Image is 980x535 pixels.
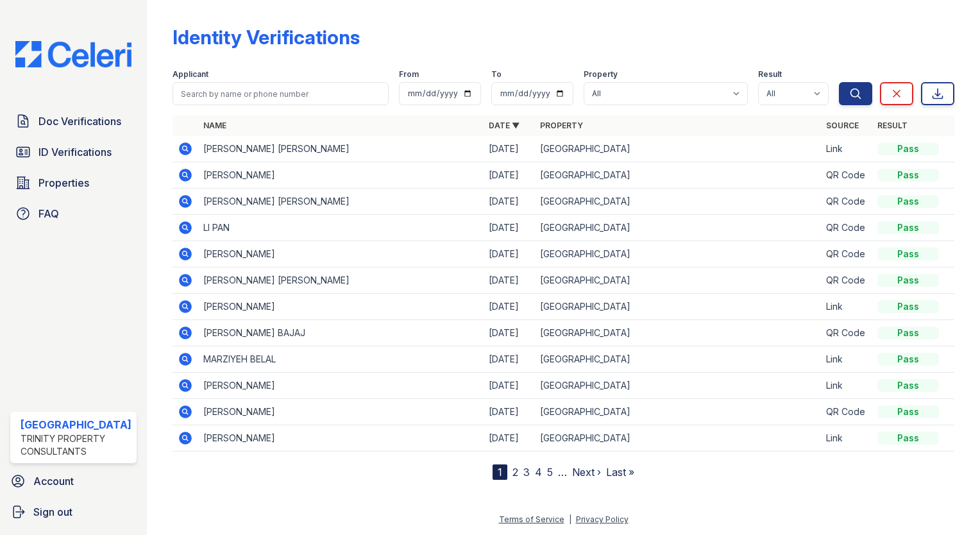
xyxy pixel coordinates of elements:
[198,373,484,399] td: [PERSON_NAME]
[38,175,89,191] span: Properties
[877,353,939,366] div: Pass
[826,121,859,130] a: Source
[38,114,121,129] span: Doc Verifications
[535,399,821,425] td: [GEOGRAPHIC_DATA]
[484,346,535,373] td: [DATE]
[821,215,872,241] td: QR Code
[606,466,634,479] a: Last »
[821,320,872,346] td: QR Code
[877,405,939,418] div: Pass
[758,69,782,80] label: Result
[535,320,821,346] td: [GEOGRAPHIC_DATA]
[38,144,112,160] span: ID Verifications
[5,41,142,67] img: CE_Logo_Blue-a8612792a0a2168367f1c8372b55b34899dd931a85d93a1a3d3e32e68fde9ad4.png
[198,320,484,346] td: [PERSON_NAME] BAJAJ
[558,464,567,480] span: …
[535,294,821,320] td: [GEOGRAPHIC_DATA]
[584,69,618,80] label: Property
[535,267,821,294] td: [GEOGRAPHIC_DATA]
[399,69,419,80] label: From
[877,195,939,208] div: Pass
[21,432,131,458] div: Trinity Property Consultants
[10,170,137,196] a: Properties
[821,241,872,267] td: QR Code
[173,69,208,80] label: Applicant
[198,399,484,425] td: [PERSON_NAME]
[576,514,629,524] a: Privacy Policy
[821,267,872,294] td: QR Code
[484,425,535,452] td: [DATE]
[821,189,872,215] td: QR Code
[535,136,821,162] td: [GEOGRAPHIC_DATA]
[877,379,939,392] div: Pass
[877,248,939,260] div: Pass
[10,139,137,165] a: ID Verifications
[512,466,518,479] a: 2
[499,514,564,524] a: Terms of Service
[877,432,939,445] div: Pass
[547,466,553,479] a: 5
[198,346,484,373] td: MARZIYEH BELAL
[535,466,542,479] a: 4
[198,294,484,320] td: [PERSON_NAME]
[535,346,821,373] td: [GEOGRAPHIC_DATA]
[198,162,484,189] td: [PERSON_NAME]
[821,346,872,373] td: Link
[173,82,389,105] input: Search by name or phone number
[572,466,601,479] a: Next ›
[484,294,535,320] td: [DATE]
[821,294,872,320] td: Link
[877,327,939,339] div: Pass
[484,373,535,399] td: [DATE]
[33,473,74,489] span: Account
[821,425,872,452] td: Link
[493,464,507,480] div: 1
[484,241,535,267] td: [DATE]
[198,241,484,267] td: [PERSON_NAME]
[523,466,530,479] a: 3
[877,142,939,155] div: Pass
[203,121,226,130] a: Name
[198,189,484,215] td: [PERSON_NAME] [PERSON_NAME]
[821,136,872,162] td: Link
[5,499,142,525] a: Sign out
[535,189,821,215] td: [GEOGRAPHIC_DATA]
[484,320,535,346] td: [DATE]
[535,162,821,189] td: [GEOGRAPHIC_DATA]
[535,215,821,241] td: [GEOGRAPHIC_DATA]
[21,417,131,432] div: [GEOGRAPHIC_DATA]
[198,136,484,162] td: [PERSON_NAME] [PERSON_NAME]
[821,162,872,189] td: QR Code
[33,504,72,520] span: Sign out
[173,26,360,49] div: Identity Verifications
[484,136,535,162] td: [DATE]
[484,162,535,189] td: [DATE]
[5,468,142,494] a: Account
[821,373,872,399] td: Link
[535,373,821,399] td: [GEOGRAPHIC_DATA]
[569,514,571,524] div: |
[877,169,939,182] div: Pass
[540,121,583,130] a: Property
[198,425,484,452] td: [PERSON_NAME]
[484,267,535,294] td: [DATE]
[198,267,484,294] td: [PERSON_NAME] [PERSON_NAME]
[535,241,821,267] td: [GEOGRAPHIC_DATA]
[877,121,908,130] a: Result
[484,399,535,425] td: [DATE]
[484,189,535,215] td: [DATE]
[877,274,939,287] div: Pass
[489,121,520,130] a: Date ▼
[491,69,502,80] label: To
[198,215,484,241] td: LI PAN
[535,425,821,452] td: [GEOGRAPHIC_DATA]
[484,215,535,241] td: [DATE]
[10,108,137,134] a: Doc Verifications
[877,221,939,234] div: Pass
[10,201,137,226] a: FAQ
[877,300,939,313] div: Pass
[821,399,872,425] td: QR Code
[38,206,59,221] span: FAQ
